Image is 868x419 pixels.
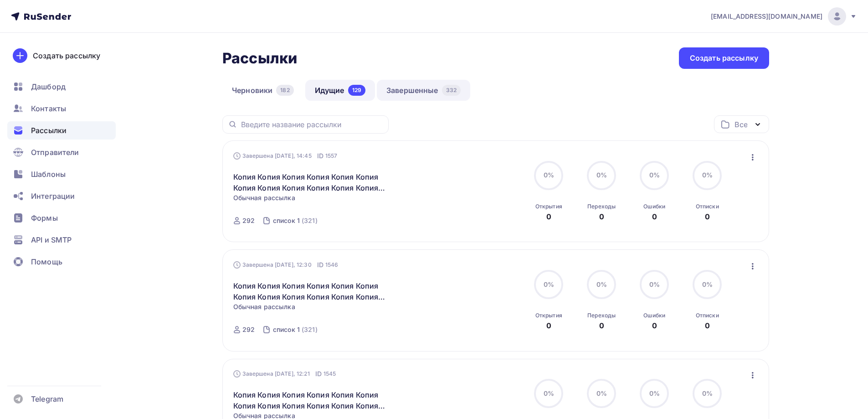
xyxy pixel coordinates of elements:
[599,211,604,222] div: 0
[233,151,338,160] div: Завершена [DATE], 14:45
[7,165,116,183] a: Шаблоны
[273,325,300,334] div: список 1
[544,389,554,397] span: 0%
[702,389,713,397] span: 0%
[31,212,58,223] span: Формы
[233,280,390,302] a: Копия Копия Копия Копия Копия Копия Копия Копия Копия Копия Копия Копия Копия Копия Копия Копия К...
[31,234,72,245] span: API и SMTP
[596,171,607,179] span: 0%
[233,389,390,411] a: Копия Копия Копия Копия Копия Копия Копия Копия Копия Копия Копия Копия Копия Копия Копия Копия 1...
[31,147,79,158] span: Отправители
[734,119,747,130] div: Все
[652,211,657,222] div: 0
[544,280,554,288] span: 0%
[696,312,719,319] div: Отписки
[7,143,116,161] a: Отправители
[242,325,255,334] div: 292
[596,280,607,288] span: 0%
[649,171,660,179] span: 0%
[705,211,710,222] div: 0
[690,53,758,63] div: Создать рассылку
[535,312,562,319] div: Открытия
[711,12,822,21] span: [EMAIL_ADDRESS][DOMAIN_NAME]
[535,203,562,210] div: Открытия
[242,216,255,225] div: 292
[546,320,551,331] div: 0
[31,103,66,114] span: Контакты
[7,209,116,227] a: Формы
[702,171,713,179] span: 0%
[324,369,336,378] span: 1545
[222,80,303,101] a: Черновики182
[596,389,607,397] span: 0%
[33,50,100,61] div: Создать рассылку
[31,125,67,136] span: Рассылки
[7,121,116,140] a: Рассылки
[315,369,322,378] span: ID
[317,260,324,269] span: ID
[302,325,318,334] div: (321)
[31,256,62,267] span: Помощь
[233,171,390,193] a: Копия Копия Копия Копия Копия Копия Копия Копия Копия Копия Копия Копия Копия Копия Копия Копия К...
[233,193,295,202] span: Обычная рассылка
[325,260,339,269] span: 1546
[233,260,339,269] div: Завершена [DATE], 12:30
[272,213,318,228] a: список 1 (321)
[696,203,719,210] div: Отписки
[544,171,554,179] span: 0%
[31,191,75,202] span: Интеграции
[302,216,318,225] div: (321)
[546,211,551,222] div: 0
[305,80,375,101] a: Идущие129
[31,393,63,404] span: Telegram
[649,389,660,397] span: 0%
[7,78,116,96] a: Дашборд
[442,85,461,96] div: 332
[643,203,665,210] div: Ошибки
[233,302,295,311] span: Обычная рассылка
[711,7,857,26] a: [EMAIL_ADDRESS][DOMAIN_NAME]
[643,312,665,319] div: Ошибки
[241,119,383,129] input: Введите название рассылки
[31,169,66,180] span: Шаблоны
[325,151,338,160] span: 1557
[222,49,297,67] h2: Рассылки
[714,115,769,133] button: Все
[31,81,66,92] span: Дашборд
[649,280,660,288] span: 0%
[233,369,336,378] div: Завершена [DATE], 12:21
[587,203,616,210] div: Переходы
[599,320,604,331] div: 0
[702,280,713,288] span: 0%
[273,216,300,225] div: список 1
[317,151,324,160] span: ID
[272,322,318,337] a: список 1 (321)
[377,80,470,101] a: Завершенные332
[652,320,657,331] div: 0
[276,85,293,96] div: 182
[587,312,616,319] div: Переходы
[348,85,365,96] div: 129
[7,99,116,118] a: Контакты
[705,320,710,331] div: 0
